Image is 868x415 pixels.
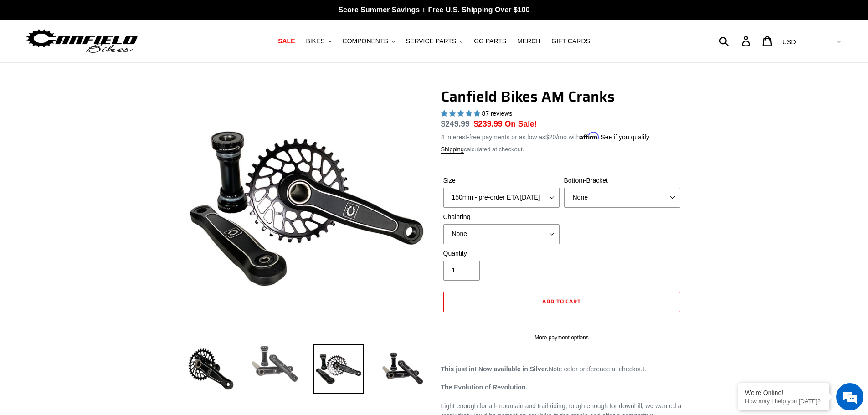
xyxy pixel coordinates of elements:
[441,110,482,117] span: 4.97 stars
[301,35,336,47] button: BIKES
[61,51,167,63] div: Chat with us now
[186,344,236,394] img: Load image into Gallery viewer, Canfield Bikes AM Cranks
[547,35,595,47] a: GIFT CARDS
[313,344,364,394] img: Load image into Gallery viewer, Canfield Bikes AM Cranks
[601,133,649,141] a: See if you qualify - Learn more about Affirm Financing (opens in modal)
[545,133,556,141] span: $20
[53,115,126,207] span: We're online!
[513,35,545,47] a: MERCH
[474,119,503,128] span: $239.99
[441,146,464,154] a: Shipping
[443,212,560,222] label: Chainring
[441,384,528,391] strong: The Evolution of Revolution.
[564,176,680,185] label: Bottom-Bracket
[406,37,456,45] span: SERVICE PARTS
[542,297,581,306] span: Add to cart
[441,88,683,105] h1: Canfield Bikes AM Cranks
[377,344,427,394] img: Load image into Gallery viewer, CANFIELD-AM_DH-CRANKS
[505,118,537,130] span: On Sale!
[149,5,171,26] div: Minimize live chat window
[441,130,650,142] p: 4 interest-free payments or as low as /mo with .
[443,333,680,342] a: More payment options
[401,35,467,47] button: SERVICE PARTS
[250,344,300,384] img: Load image into Gallery viewer, Canfield Cranks
[441,365,549,373] strong: This just in! Now available in Silver.
[10,50,24,64] div: Navigation go back
[338,35,400,47] button: COMPONENTS
[443,249,560,258] label: Quantity
[306,37,324,45] span: BIKES
[745,389,822,396] div: We're Online!
[29,46,52,68] img: d_696896380_company_1647369064580_696896380
[482,110,512,117] span: 87 reviews
[273,35,299,47] a: SALE
[551,37,590,45] span: GIFT CARDS
[441,364,683,374] p: Note color preference at checkout.
[580,132,599,140] span: Affirm
[745,398,822,405] p: How may I help you today?
[443,292,680,312] button: Add to cart
[441,145,683,154] div: calculated at checkout.
[724,31,747,51] input: Search
[443,176,560,185] label: Size
[343,37,388,45] span: COMPONENTS
[25,27,139,56] img: Canfield Bikes
[474,37,506,45] span: GG PARTS
[278,37,295,45] span: SALE
[517,37,540,45] span: MERCH
[441,119,470,128] s: $249.99
[5,249,174,281] textarea: Type your message and hit 'Enter'
[469,35,511,47] a: GG PARTS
